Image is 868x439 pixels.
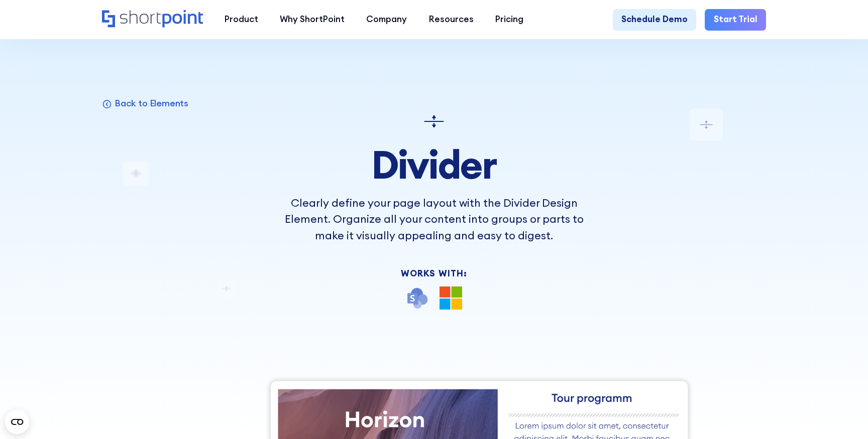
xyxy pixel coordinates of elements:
[687,323,868,439] iframe: Chat Widget
[366,13,407,26] div: Company
[495,13,523,26] div: Pricing
[484,9,534,31] a: Pricing
[115,97,188,109] p: Back to Elements
[214,9,269,31] a: Product
[102,97,188,109] a: Back to Elements
[271,269,597,278] div: Works With:
[356,9,418,31] a: Company
[440,286,462,309] img: Microsoft 365 logo
[705,9,766,31] a: Start Trial
[421,108,447,134] img: Divider
[406,286,428,309] img: SharePoint icon
[5,410,29,434] button: Open CMP widget
[271,143,597,186] h1: Divider
[102,10,203,29] a: Home
[429,13,474,26] div: Resources
[613,9,697,31] a: Schedule Demo
[271,195,597,243] p: Clearly define your page layout with the Divider Design Element. Organize all your content into g...
[280,13,345,26] div: Why ShortPoint
[269,9,356,31] a: Why ShortPoint
[225,13,258,26] div: Product
[418,9,484,31] a: Resources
